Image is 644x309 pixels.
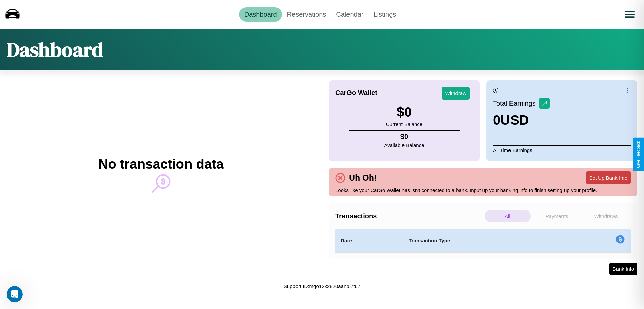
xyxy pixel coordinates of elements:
[442,87,470,100] button: Withdraw
[335,212,483,220] h4: Transactions
[239,7,282,22] a: Dashboard
[386,120,422,129] p: Current Balance
[368,7,401,22] a: Listings
[282,7,331,22] a: Reservations
[636,141,641,168] div: Give Feedback
[493,113,550,128] h3: 0 USD
[98,157,223,172] h2: No transaction data
[7,286,23,302] iframe: Intercom live chat
[384,133,424,141] h4: $ 0
[335,229,631,253] table: simple table
[493,97,539,109] p: Total Earnings
[284,282,361,291] p: Support ID: mgo12x2820aanbj7tu7
[534,210,580,222] p: Payments
[7,36,103,64] h1: Dashboard
[335,186,631,195] p: Looks like your CarGo Wallet has isn't connected to a bank. Input up your banking info to finish ...
[620,5,639,24] button: Open menu
[335,89,377,97] h4: CarGo Wallet
[331,7,368,22] a: Calendar
[409,237,561,245] h4: Transaction Type
[345,173,380,183] h4: Uh Oh!
[384,141,424,150] p: Available Balance
[485,210,531,222] p: All
[386,105,422,120] h3: $ 0
[341,237,398,245] h4: Date
[583,210,629,222] p: Withdraws
[586,171,631,184] button: Set Up Bank Info
[609,263,637,275] button: Bank Info
[493,145,631,155] p: All Time Earnings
